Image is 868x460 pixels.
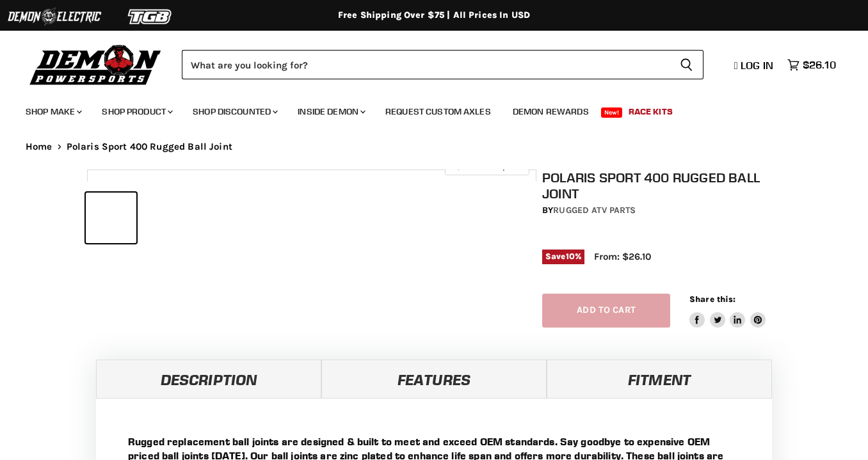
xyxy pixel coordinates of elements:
[781,56,842,74] a: $26.10
[741,59,773,72] span: Log in
[183,99,285,125] a: Shop Discounted
[803,59,836,71] span: $26.10
[503,99,599,125] a: Demon Rewards
[542,203,787,218] div: by
[670,50,703,79] button: Search
[26,42,166,87] img: Demon Powersports
[542,250,584,264] span: Save %
[92,99,181,125] a: Shop Product
[547,360,772,398] a: Fitment
[182,50,670,79] input: Search
[288,99,373,125] a: Inside Demon
[553,205,636,216] a: Rugged ATV Parts
[619,99,682,125] a: Race Kits
[689,294,766,328] aside: Share this:
[26,141,52,152] a: Home
[376,99,501,125] a: Request Custom Axles
[451,161,522,171] span: Click to expand
[16,93,833,125] ul: Main menu
[67,141,232,152] span: Polaris Sport 400 Rugged Ball Joint
[594,251,651,262] span: From: $26.10
[321,360,547,398] a: Features
[16,99,90,125] a: Shop Make
[6,4,102,29] img: Demon Electric Logo 2
[601,107,623,118] span: New!
[689,294,735,304] span: Share this:
[96,360,321,398] a: Description
[102,4,198,29] img: TGB Logo 2
[86,193,136,243] button: Polaris Sport 400 Rugged Ball Joint thumbnail
[182,50,703,79] form: Product
[728,59,781,71] a: Log in
[542,170,787,202] h1: Polaris Sport 400 Rugged Ball Joint
[566,251,575,261] span: 10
